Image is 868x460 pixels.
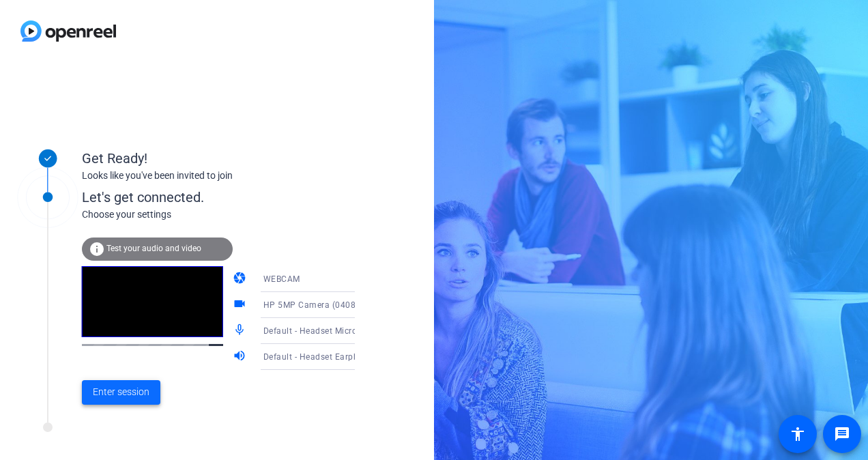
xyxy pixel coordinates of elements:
mat-icon: volume_up [233,349,249,365]
div: Let's get connected. [82,187,383,207]
div: Get Ready! [82,148,355,169]
mat-icon: mic_none [233,323,249,339]
mat-icon: camera [233,271,249,287]
span: Enter session [93,385,149,399]
span: Test your audio and video [106,244,201,253]
span: HP 5MP Camera (0408:5466) [263,299,382,310]
mat-icon: videocam [233,297,249,313]
div: Looks like you've been invited to join [82,169,355,183]
span: WEBCAM [263,274,300,284]
mat-icon: info [89,241,105,257]
mat-icon: message [834,426,850,442]
button: Enter session [82,380,160,405]
div: Choose your settings [82,207,383,222]
span: Default - Headset Microphone (Plantronics Blackwire 5220 Series) [263,325,526,336]
span: Default - Headset Earphone (Plantronics Blackwire 5220 Series) [263,351,517,362]
mat-icon: accessibility [790,426,806,442]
